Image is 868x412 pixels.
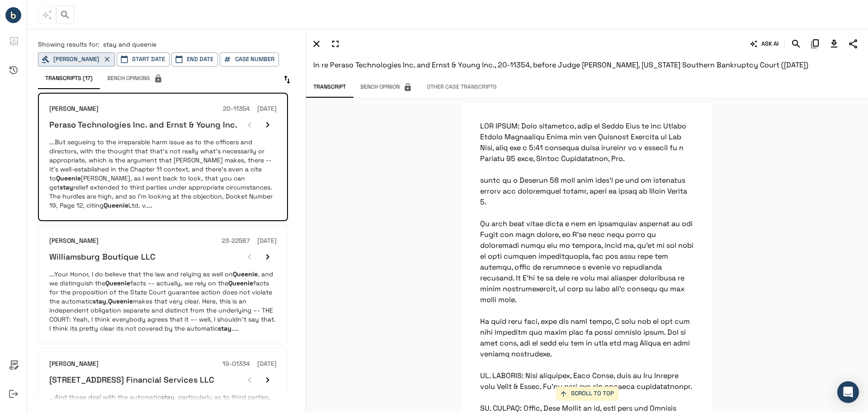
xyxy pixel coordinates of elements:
[233,270,258,278] em: Queenie
[313,60,808,70] span: In re Peraso Technologies Inc. and Ernst & Young Inc., 20-11354, before Judge [PERSON_NAME], [US_...
[845,36,861,52] button: Share Transcript
[117,52,170,66] button: Start Date
[161,393,175,401] em: stay
[222,236,250,246] h6: 23-22587
[103,40,156,48] span: stay and queenie
[100,70,170,87] span: This feature has been disabled by your account admin.
[420,79,504,96] button: Other Case Transcripts
[38,6,56,24] span: This feature has been disabled by your account admin.
[60,183,73,191] em: stay
[353,79,420,96] span: This feature has been disabled by your account admin.
[223,104,250,114] h6: 20-11354
[748,36,781,52] button: ASK AI
[49,137,277,210] p: ...But segueing to the irreparable harm issue as to the officers and directors, with the thought ...
[837,381,859,403] div: Open Intercom Messenger
[257,104,277,114] h6: [DATE]
[788,36,804,52] button: Search
[38,70,100,87] button: Transcripts (17)
[556,387,618,401] button: SCROLL TO TOP
[49,236,99,246] h6: [PERSON_NAME]
[104,201,128,209] em: Queenie
[220,52,279,66] button: Case Number
[49,359,99,369] h6: [PERSON_NAME]
[360,83,412,92] span: Bench Opinion
[49,119,237,130] h6: Peraso Technologies Inc. and Ernst & Young Inc.
[257,236,277,246] h6: [DATE]
[56,174,81,182] em: Queenie
[218,324,231,332] em: stay
[228,279,253,287] em: Queenie
[222,359,250,369] h6: 19-01334
[826,36,842,52] button: Download Transcript
[105,279,130,287] em: Queenie
[38,40,99,48] span: Showing results for:
[49,251,156,262] h6: Williamsburg Boutique LLC
[49,374,214,385] h6: [STREET_ADDRESS] Financial Services LLC
[49,270,277,333] p: ...Your Honor, I do believe that the law and relying as well on , and we distinguish the facts –-...
[108,297,133,305] em: Queenie
[38,52,115,66] button: [PERSON_NAME]
[107,74,163,83] span: Bench Opinions
[807,36,823,52] button: Copy Citation
[49,104,99,114] h6: [PERSON_NAME]
[306,79,353,96] button: Transcript
[93,297,106,305] em: stay
[257,359,277,369] h6: [DATE]
[171,52,218,66] button: End Date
